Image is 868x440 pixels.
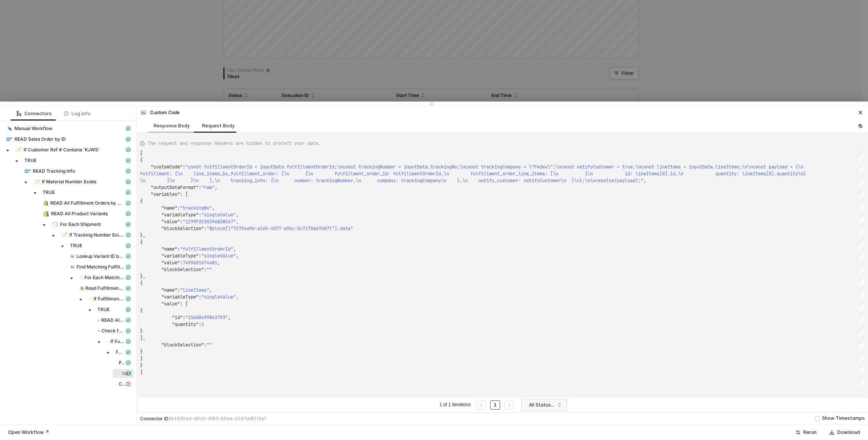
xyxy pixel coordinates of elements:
[3,428,54,437] button: Open Workflow ↗
[199,321,201,327] span: :
[126,158,131,163] span: icon-cards
[6,136,13,142] img: integration-icon
[76,273,134,282] span: For Each Matching Fulfillment Order
[24,157,37,164] span: TRUE
[61,232,67,238] img: integration-icon
[140,171,273,177] span: fulfillment: {\n line_items_by_fulfillment_orde
[33,168,75,174] span: READ Tracking Info
[16,147,22,153] img: integration-icon
[177,287,180,293] span: :
[24,181,28,184] span: caret-down
[858,124,863,128] span: icon-copy-paste
[718,164,803,170] span: ineItems;\n\nconst payload = {\n
[204,342,207,348] span: :
[140,335,145,341] span: ],
[161,287,177,293] span: "name"
[126,318,131,322] span: icon-cards
[94,326,134,335] span: Check for Existing Fulfillments
[837,429,860,435] div: Download
[116,349,124,355] span: FALSE
[201,294,236,300] span: "singleValue"
[85,294,134,303] span: If Fulfillment Order is Open
[126,148,131,152] span: icon-cards
[58,230,134,240] span: If Tracking Number Exists
[822,415,865,422] div: Show Timestamps
[126,233,131,237] span: icon-cards
[84,275,124,281] span: For Each Matching Fulfillment Order
[492,401,499,409] a: 1
[529,399,562,411] span: All Statuses
[97,340,101,344] span: caret-down
[140,369,143,375] span: ]
[540,178,643,184] span: Customer\n }\n};\n\nresolve(payload);"
[140,362,143,369] span: }
[540,171,673,177] span: ms: [\n {\n id: lineItems[0].i
[140,110,147,116] img: integration-icon
[76,253,124,259] span: Lookup Variant ID by Material No
[585,164,718,170] span: ifyCustomer = true;\nconst lineItems = inputData.l
[161,212,199,218] span: "variableType"
[207,226,340,232] span: "$block[\"72754a9d-a1e5-4077-a96c-5c7170a67607\"].
[42,223,46,227] span: caret-down
[180,205,212,211] span: "trackingNo"
[475,400,487,410] li: Previous Page
[140,416,267,422] div: Connector ID
[236,294,239,300] span: ,
[490,400,500,410] li: 1
[98,328,100,334] img: integration-icon
[140,150,143,156] span: [
[70,276,73,280] span: caret-down
[98,317,99,323] img: integration-icon
[69,232,124,238] span: If Tracking Number Exists
[228,315,231,321] span: ,
[126,169,131,173] span: icon-cards
[209,287,212,293] span: ,
[126,265,131,269] span: icon-cards
[199,253,201,259] span: :
[161,246,177,252] span: "name"
[177,205,180,211] span: :
[212,205,215,211] span: ,
[183,315,185,321] span: :
[479,403,483,407] span: left
[429,102,434,106] span: icon-drag-indicator
[116,360,117,366] img: integration-icon
[140,239,143,245] span: {
[126,190,131,195] span: icon-cards
[80,275,83,281] img: integration-icon
[858,110,863,115] span: icon-close
[236,219,239,225] span: ,
[172,321,199,327] span: "quantity"
[161,205,177,211] span: "name"
[140,109,180,116] div: Custom Code
[204,226,207,232] span: :
[119,381,124,387] span: CREATE Fulfillment
[154,123,190,129] div: Response Body
[273,178,406,184] span: \n number: trackingNumber,\n company: tr
[94,305,134,314] span: TRUE
[273,171,406,177] span: r: [\n {\n fulfillment_order_id: fulfi
[43,189,55,195] span: TRUE
[34,179,40,185] img: integration-icon
[319,164,452,170] span: rderId;\nconst trackingNumber = inputData.tracking
[172,315,183,321] span: "id"
[3,135,134,144] span: READ Sales Order by ID
[201,184,215,191] span: "raw"
[49,220,134,229] span: For Each Shipment
[33,191,37,195] span: caret-down
[185,164,319,170] span: "const fulfillmentOrderId = inputData.fulfillmentO
[180,246,233,252] span: "fulfillmentOrderId"
[79,298,83,302] span: caret-down
[126,286,131,291] span: icon-cards
[126,211,131,216] span: icon-cards
[140,280,143,286] span: {
[21,156,134,165] span: TRUE
[673,171,803,177] span: d,\n quantity: lineItems[0].quantity\n
[67,262,134,272] span: Find Matching Fulfillment Orders
[126,201,131,205] span: icon-cards
[204,267,207,273] span: :
[796,430,800,435] span: icon-success-page
[60,221,101,227] span: For Each Shipment
[217,260,220,266] span: ,
[15,159,19,163] span: caret-down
